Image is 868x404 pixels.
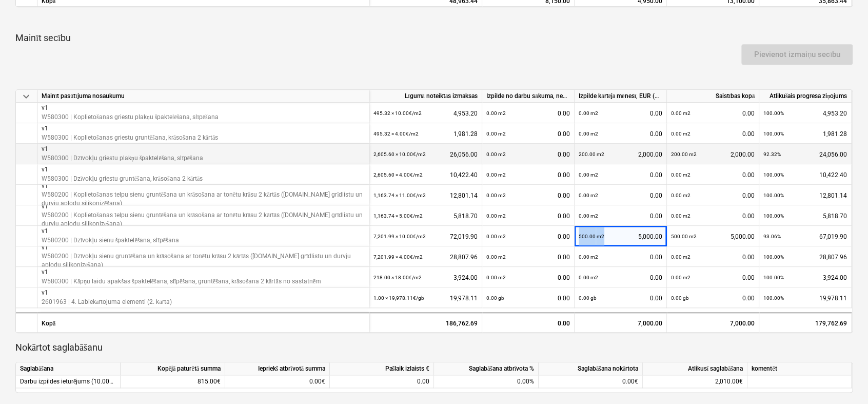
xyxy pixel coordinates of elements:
small: 0.00 m2 [671,254,691,260]
small: 93.06% [763,234,781,239]
small: 100.00% [763,193,784,198]
div: 0.00 [671,205,755,226]
p: W580300 | Kāpņu laidu apakšas špaktelēšana, slīpēšana, gruntēšana, krāsošana 2 kārtās no sastatnēm [42,277,321,285]
div: 179,762.69 [759,312,852,333]
div: 0.00 [486,287,570,309]
small: 1.00 × 19,978.11€ / gb [373,295,424,301]
div: 5,818.70 [373,205,478,226]
div: 0.00 [671,123,755,144]
small: 2,605.60 × 4.00€ / m2 [373,172,423,178]
small: 100.00% [763,275,784,280]
div: 0.00 [579,246,662,267]
small: 100.00% [763,172,784,178]
div: 4,953.20 [373,103,478,124]
p: 2601963 | 4. Labiekārtojuma elementi (2. kārta) [42,297,172,306]
small: 0.00 m2 [671,275,691,280]
p: v1 [42,145,203,153]
div: komentēt [747,362,852,375]
small: 218.00 × 18.00€ / m2 [373,275,422,280]
small: 0.00 m2 [671,193,691,198]
div: 0.00 [579,103,662,124]
small: 495.32 × 10.00€ / m2 [373,110,422,116]
small: 0.00 m2 [486,172,506,178]
small: 0.00 m2 [671,131,691,137]
p: v1 [42,165,203,174]
div: 0.00 [671,164,755,185]
p: v1 [42,182,365,190]
div: 67,019.90 [763,226,847,247]
div: 19,978.11 [763,287,847,309]
div: 0.00 [486,123,570,144]
small: 200.00 m2 [579,151,604,157]
div: 1,981.28 [763,123,847,144]
div: Kopējā paturētā summa [121,362,225,375]
div: 24,056.00 [763,144,847,165]
p: W580300 | Koplietošanas griestu plakņu špaktelēšana, slīpēšana [42,112,219,121]
div: Iepriekš atbrīvotā summa [225,362,330,375]
small: 0.00 m2 [579,172,598,178]
p: W580300 | Dzīvokļu griestu gruntēšana, krāsošana 2 kārtās [42,174,203,183]
p: W580300 | Dzīvokļu griestu plakņu špaktelēšana, slīpēšana [42,153,203,162]
div: 0.00 [486,185,570,206]
small: 0.00 m2 [486,275,506,280]
div: 0.00 [482,312,575,333]
small: 200.00 m2 [671,151,697,157]
p: v1 [42,227,179,236]
small: 0.00 gb [579,295,597,301]
div: 28,807.96 [763,246,847,267]
div: 5,818.70 [763,205,847,226]
div: 186,762.69 [369,312,482,333]
small: 92.32% [763,151,781,157]
div: 0.00% [434,375,539,388]
span: keyboard_arrow_down [20,90,32,103]
small: 100.00% [763,131,784,137]
div: 10,422.40 [373,164,478,185]
small: 2,605.60 × 10.00€ / m2 [373,151,426,157]
small: 0.00 m2 [486,110,506,116]
div: 0.00 [334,375,429,388]
div: 1,981.28 [373,123,478,144]
small: 0.00 m2 [579,193,598,198]
div: 0.00 [579,205,662,226]
small: 0.00 m2 [671,213,691,219]
p: W580200 | Dzīvokļu sienu špaktelēšana, slīpēšana [42,236,179,244]
div: Mainīt pasūtījuma nosaukumu [37,90,369,103]
div: 0.00 [486,164,570,185]
div: 28,807.96 [373,246,478,267]
small: 0.00 m2 [579,110,598,116]
small: 100.00% [763,254,784,260]
p: W580200 | Koplietošanas telpu sienu gruntēšana un krāsošana ar tonētu krāsu 2 kārtās ([DOMAIN_NAM... [42,190,365,208]
div: 0.00 [486,267,570,288]
div: 0.00 [671,267,755,288]
small: 0.00 m2 [486,151,506,157]
div: 0.00€ [225,375,330,388]
div: 0.00 [671,103,755,124]
div: Saglabāšana nokārtota [539,362,643,375]
p: v1 [42,104,219,112]
p: v1 [42,268,321,277]
p: W580300 | Koplietošanas griestu gruntēšana, krāsošana 2 kārtās [42,133,218,142]
div: Saglabāšana [16,362,121,375]
div: 7,000.00 [667,312,759,333]
div: Izpilde kārtējā mēnesī, EUR (bez PVN) [575,90,667,103]
small: 1,163.74 × 5.00€ / m2 [373,213,423,219]
small: 0.00 m2 [486,254,506,260]
small: 0.00 m2 [486,193,506,198]
div: Saistības kopā [667,90,759,103]
div: 0.00 [671,287,755,309]
small: 0.00 gb [671,295,689,301]
small: 0.00 m2 [486,234,506,239]
div: 0.00 [486,205,570,226]
div: Saglabāšana atbrīvota % [434,362,539,375]
p: v1 [42,288,172,297]
div: 0.00 [486,144,570,165]
small: 7,201.99 × 10.00€ / m2 [373,234,426,239]
div: 3,924.00 [373,267,478,288]
small: 100.00% [763,213,784,219]
div: Darbu izpildes ieturējums (10.00%) [16,375,121,388]
small: 7,201.99 × 4.00€ / m2 [373,254,423,260]
small: 1,163.74 × 11.00€ / m2 [373,193,426,198]
div: 0.00 [671,246,755,267]
div: 0.00 [486,246,570,267]
div: 0.00 [579,267,662,288]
